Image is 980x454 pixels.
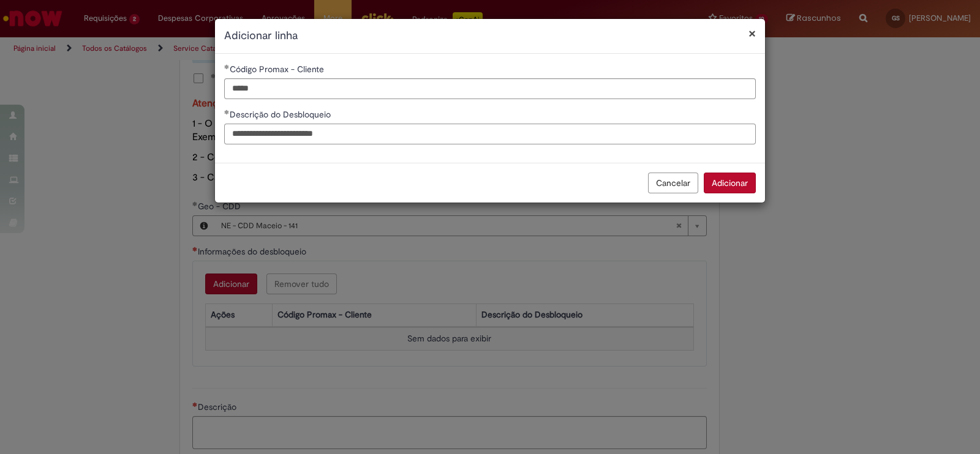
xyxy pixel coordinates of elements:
[230,109,333,120] span: Descrição do Desbloqueio
[648,173,698,193] button: Cancelar
[224,64,230,69] span: Obrigatório Preenchido
[748,27,756,40] button: Fechar modal
[224,78,756,99] input: Código Promax - Cliente
[224,28,756,44] h2: Adicionar linha
[230,64,326,75] span: Código Promax - Cliente
[224,110,230,114] span: Obrigatório Preenchido
[224,124,756,144] input: Descrição do Desbloqueio
[704,173,756,193] button: Adicionar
